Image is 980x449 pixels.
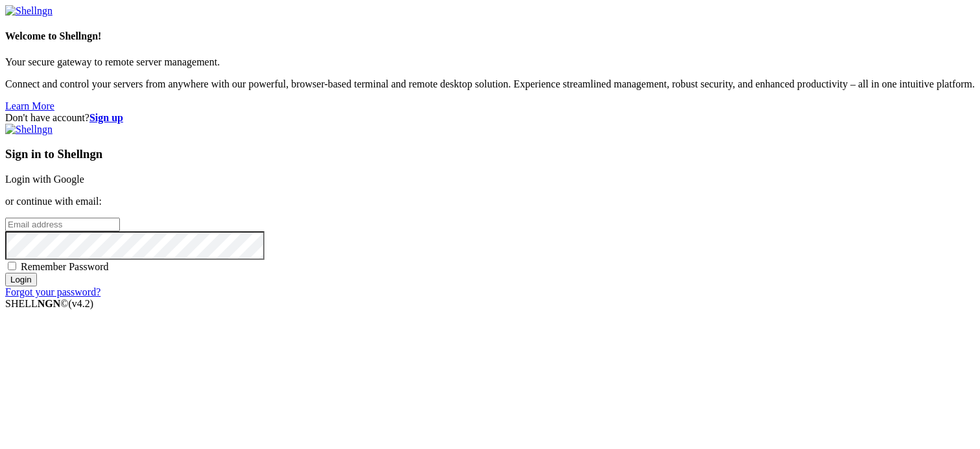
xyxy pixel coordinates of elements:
[5,56,975,68] p: Your secure gateway to remote server management.
[69,298,94,309] span: 4.2.0
[38,298,61,309] b: NGN
[5,112,975,124] div: Don't have account?
[89,112,123,123] a: Sign up
[5,30,975,42] h4: Welcome to Shellngn!
[21,261,109,272] span: Remember Password
[5,78,975,90] p: Connect and control your servers from anywhere with our powerful, browser-based terminal and remo...
[5,5,52,17] img: Shellngn
[5,124,52,135] img: Shellngn
[8,262,16,270] input: Remember Password
[5,273,37,286] input: Login
[5,218,120,231] input: Email address
[5,147,975,161] h3: Sign in to Shellngn
[5,298,93,309] span: SHELL ©
[5,100,54,111] a: Learn More
[5,286,100,297] a: Forgot your password?
[5,196,975,207] p: or continue with email:
[5,174,84,185] a: Login with Google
